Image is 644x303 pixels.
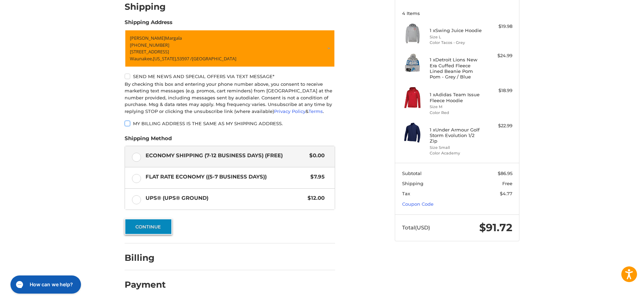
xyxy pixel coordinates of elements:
span: Economy Shipping (7-12 Business Days) (Free) [146,152,306,160]
h2: Billing [125,252,165,263]
h4: 1 x Detroit Lions New Era Cuffed Fleece Lined Beanie Pom Pom - Grey / Blue [430,57,483,79]
span: [PERSON_NAME] [130,35,165,41]
span: [STREET_ADDRESS] [130,48,169,55]
span: $86.95 [498,171,512,176]
li: Size L [430,34,483,40]
li: Color Academy [430,150,483,156]
span: Free [502,181,512,186]
h2: Shipping [125,1,166,12]
div: $24.99 [485,52,512,59]
button: Continue [125,219,172,235]
div: $22.99 [485,122,512,129]
span: Shipping [402,181,423,186]
span: Flat Rate Economy ((5-7 Business Days)) [146,173,307,181]
div: $19.98 [485,23,512,30]
span: [US_STATE], [153,55,177,62]
span: $12.00 [304,194,325,202]
span: UPS® (UPS® Ground) [146,194,304,202]
span: $91.72 [479,221,512,234]
span: $4.77 [500,191,512,196]
li: Size M [430,104,483,110]
h2: Payment [125,279,166,290]
span: $0.00 [306,152,325,160]
div: By checking this box and entering your phone number above, you consent to receive marketing text ... [125,81,335,115]
iframe: Gorgias live chat messenger [7,273,83,296]
span: Waunakee, [130,55,153,62]
span: Tax [402,191,410,196]
li: Size Small [430,145,483,151]
label: Send me news and special offers via text message* [125,74,335,79]
a: Enter or select a different address [125,30,335,67]
li: Color Red [430,110,483,116]
legend: Shipping Address [125,18,172,30]
a: Privacy Policy [274,108,305,114]
span: Subtotal [402,171,422,176]
span: 53597 / [177,55,192,62]
h3: 4 Items [402,10,512,16]
span: Total (USD) [402,224,430,231]
label: My billing address is the same as my shipping address. [125,121,335,126]
div: $18.99 [485,87,512,94]
span: [PHONE_NUMBER] [130,42,169,48]
a: Coupon Code [402,201,434,207]
a: Terms [309,108,323,114]
legend: Shipping Method [125,135,172,146]
span: $7.95 [307,173,325,181]
span: Margala [165,35,182,41]
h4: 1 x Adidas Team Issue Fleece Hoodie [430,92,483,103]
h4: 1 x Under Armour Golf Storm Evolution 1/2 Zip [430,127,483,144]
li: Color Tacos - Grey [430,40,483,46]
span: [GEOGRAPHIC_DATA] [192,55,236,62]
h4: 1 x Swing Juice Hoodie [430,28,483,33]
